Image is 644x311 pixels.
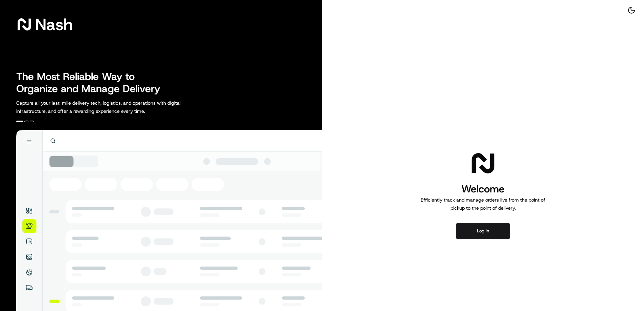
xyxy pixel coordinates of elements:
p: Efficiently track and manage orders live from the point of pickup to the point of delivery. [418,196,548,212]
p: Capture all your last-mile delivery tech, logistics, and operations with digital infrastructure, ... [16,99,211,115]
h2: The Most Reliable Way to Organize and Manage Delivery [16,70,168,95]
h1: Welcome [418,182,548,196]
span: Nash [35,18,73,31]
button: Log in [456,223,510,239]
